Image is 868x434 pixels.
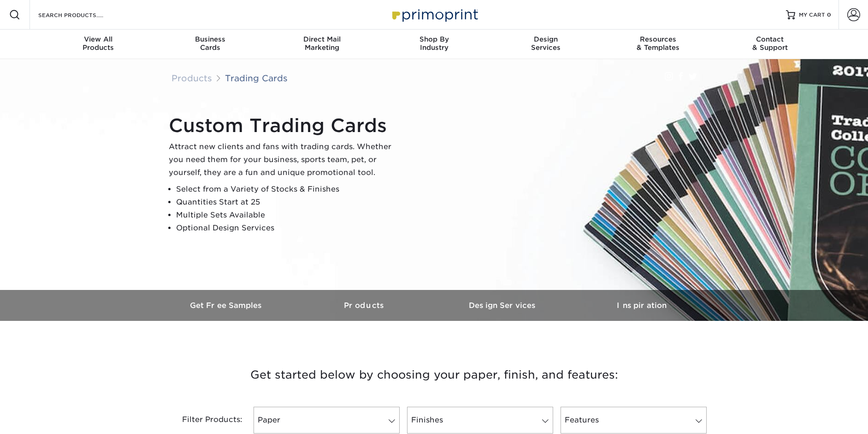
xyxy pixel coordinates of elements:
[714,35,826,43] span: Contact
[378,35,490,43] span: Shop By
[154,30,266,59] a: BusinessCards
[378,30,490,59] a: Shop ByIndustry
[154,35,266,52] div: Cards
[158,407,250,434] div: Filter Products:
[266,35,378,52] div: Marketing
[714,30,826,59] a: Contact& Support
[388,5,480,24] img: Primoprint
[176,209,399,222] li: Multiple Sets Available
[799,11,825,19] span: MY CART
[176,222,399,235] li: Optional Design Services
[296,301,434,310] h3: Products
[490,35,602,43] span: Design
[154,35,266,43] span: Business
[254,407,400,434] a: Paper
[602,35,714,52] div: & Templates
[378,35,490,52] div: Industry
[42,30,154,59] a: View AllProducts
[176,183,399,196] li: Select from a Variety of Stocks & Finishes
[434,290,573,321] a: Design Services
[490,35,602,52] div: Services
[158,301,296,310] h3: Get Free Samples
[561,407,707,434] a: Features
[407,407,553,434] a: Finishes
[165,354,704,396] h3: Get started below by choosing your paper, finish, and features:
[42,35,154,52] div: Products
[490,30,602,59] a: DesignServices
[169,115,399,137] h1: Custom Trading Cards
[827,12,831,18] span: 0
[225,73,288,83] a: Trading Cards
[176,196,399,209] li: Quantities Start at 25
[602,30,714,59] a: Resources& Templates
[714,35,826,52] div: & Support
[266,30,378,59] a: Direct MailMarketing
[434,301,573,310] h3: Design Services
[296,290,434,321] a: Products
[169,140,399,179] p: Attract new clients and fans with trading cards. Whether you need them for your business, sports ...
[573,301,711,310] h3: Inspiration
[266,35,378,43] span: Direct Mail
[42,35,154,43] span: View All
[158,290,296,321] a: Get Free Samples
[602,35,714,43] span: Resources
[171,73,212,83] a: Products
[573,290,711,321] a: Inspiration
[37,9,127,20] input: SEARCH PRODUCTS.....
